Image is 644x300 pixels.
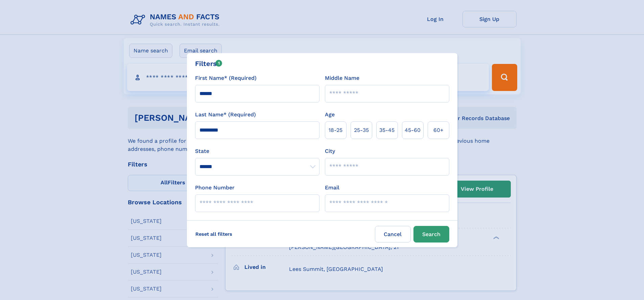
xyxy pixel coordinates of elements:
[191,226,237,242] label: Reset all filters
[325,184,339,192] label: Email
[354,126,369,134] span: 25‑35
[325,147,335,155] label: City
[379,126,395,134] span: 35‑45
[405,126,421,134] span: 45‑60
[195,147,319,155] label: State
[195,59,222,69] div: Filters
[325,74,359,82] label: Middle Name
[195,111,256,119] label: Last Name* (Required)
[433,126,444,134] span: 60+
[413,226,449,243] button: Search
[195,184,235,192] label: Phone Number
[329,126,342,134] span: 18‑25
[325,111,335,119] label: Age
[375,226,411,243] label: Cancel
[195,74,257,82] label: First Name* (Required)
